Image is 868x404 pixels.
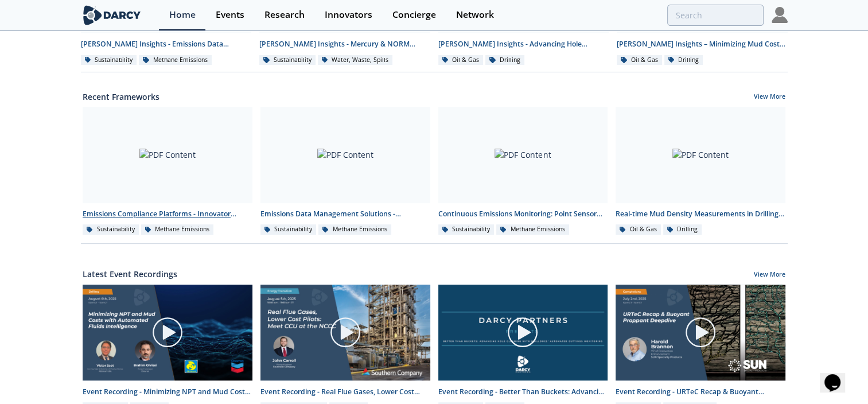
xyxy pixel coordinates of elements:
div: Real-time Mud Density Measurements in Drilling Operations - Innovator Comparison [616,209,785,219]
a: PDF Content Emissions Compliance Platforms - Innovator Comparison Sustainability Methane Emissions [79,107,256,236]
a: View More [754,92,785,103]
div: Oil & Gas [616,224,661,235]
input: Advanced Search [667,5,764,26]
div: Emissions Compliance Platforms - Innovator Comparison [83,209,252,219]
div: Drilling [663,224,702,235]
div: Event Recording - Minimizing NPT and Mud Costs with Automated Fluids Intelligence [83,387,252,397]
img: Video Content [260,285,430,380]
div: Home [169,10,196,20]
img: Video Content [616,285,785,380]
img: play-chapters-gray.svg [684,316,717,348]
div: Concierge [392,10,436,20]
img: logo-wide.svg [81,5,143,25]
div: Innovators [325,10,372,20]
div: Sustainability [438,224,495,235]
div: Event Recording - URTeC Recap & Buoyant Proppant Deepdive [616,387,785,397]
div: Sustainability [81,55,137,65]
img: play-chapters-gray.svg [151,316,184,348]
div: Water, Waste, Spills [318,55,393,65]
div: [PERSON_NAME] Insights - Emissions Data Integration [81,39,252,49]
div: Event Recording - Real Flue Gases, Lower Cost Pilots: Meet CCU at the NCCC [260,387,430,397]
div: Drilling [485,55,524,65]
a: Recent Frameworks [83,91,159,103]
div: Methane Emissions [318,224,391,235]
div: Events [216,10,244,20]
div: [PERSON_NAME] Insights - Mercury & NORM Detection and [MEDICAL_DATA] [259,39,430,49]
a: PDF Content Real-time Mud Density Measurements in Drilling Operations - Innovator Comparison Oil ... [612,107,789,236]
img: Profile [772,7,788,23]
div: Sustainability [259,55,316,65]
div: Drilling [664,55,703,65]
a: View More [754,270,785,281]
div: Sustainability [83,224,139,235]
div: Methane Emissions [139,55,212,65]
div: Event Recording - Better Than Buckets: Advancing Hole Cleaning with DrillDocs’ Automated Cuttings... [438,387,608,397]
div: Emissions Data Management Solutions - Technology Landscape [260,209,430,219]
a: PDF Content Continuous Emissions Monitoring: Point Sensor Network (PSN) - Innovator Comparison Su... [434,107,612,236]
div: Network [456,10,494,20]
img: Video Content [83,285,252,380]
div: [PERSON_NAME] Insights - Advancing Hole Cleaning with Automated Cuttings Monitoring [438,39,609,49]
a: PDF Content Emissions Data Management Solutions - Technology Landscape Sustainability Methane Emi... [256,107,434,236]
div: Methane Emissions [141,224,214,235]
div: Sustainability [260,224,317,235]
img: Video Content [438,285,608,380]
a: Latest Event Recordings [83,268,177,280]
iframe: chat widget [820,358,857,393]
img: play-chapters-gray.svg [329,316,361,348]
div: Oil & Gas [438,55,484,65]
div: Methane Emissions [496,224,569,235]
div: [PERSON_NAME] Insights – Minimizing Mud Costs with Automated Fluids Intelligence [617,39,788,49]
div: Continuous Emissions Monitoring: Point Sensor Network (PSN) - Innovator Comparison [438,209,608,219]
div: Research [264,10,305,20]
div: Oil & Gas [617,55,662,65]
img: play-chapters-gray.svg [507,316,539,348]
